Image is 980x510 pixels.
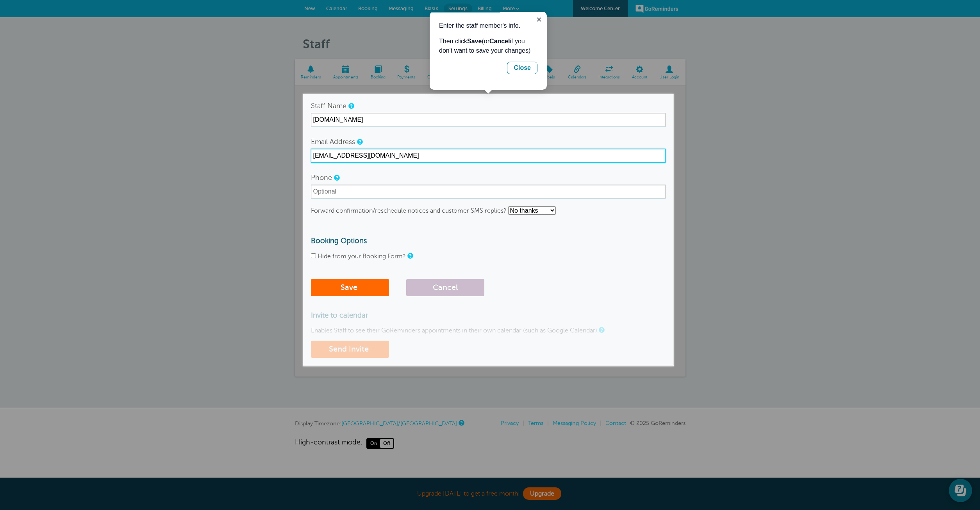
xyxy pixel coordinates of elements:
[430,12,547,90] iframe: tooltip
[311,341,389,358] button: Send Invite
[311,236,666,245] h3: Booking Options
[311,279,389,296] button: Save
[311,149,666,163] input: Optional
[407,253,412,258] a: Check the box to hide this staff member from customers using your booking form.
[318,253,406,260] label: Hide from your Booking Form?
[334,175,339,180] a: To receive SMS replies – see setting below.
[357,139,362,144] a: Customer replies to email reminders will get sent here.
[311,138,355,145] label: Email Address
[311,174,332,181] label: Phone
[599,327,603,332] a: Your Staff member will receive an email with instructions. They do not need to login to GoReminde...
[311,311,666,320] h3: Invite to calendar
[311,102,346,109] label: Staff Name
[348,103,353,108] a: Staff Name will be placed in your reminder template if you add the Staff Name tag to your reminde...
[311,185,666,199] input: Optional
[406,279,484,296] button: Cancel
[311,327,666,334] p: Enables Staff to see their GoReminders appointments in their own calendar (such as Google Calendar).
[311,207,507,214] label: Forward confirmation/reschedule notices and customer SMS replies?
